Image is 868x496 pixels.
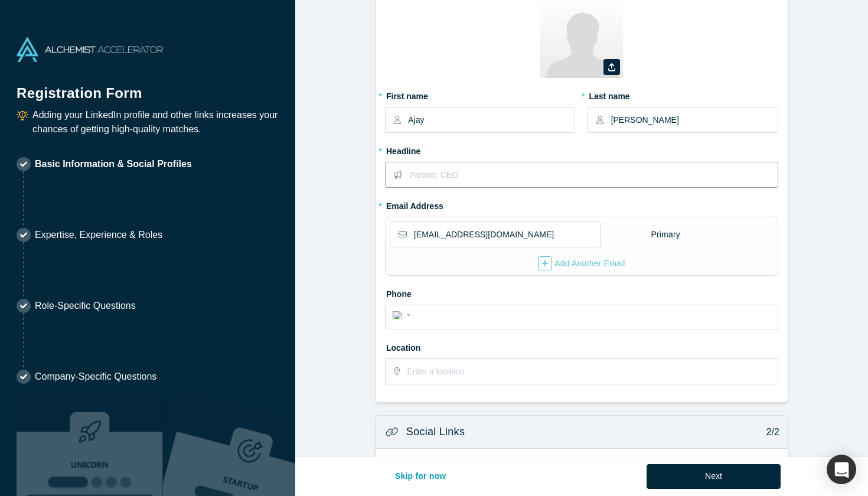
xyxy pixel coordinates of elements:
p: Basic Information & Social Profiles [35,157,192,171]
div: Primary [650,224,681,245]
label: Location [385,338,778,354]
button: Skip for now [383,464,459,489]
label: First name [385,86,575,103]
p: Role-Specific Questions [35,299,136,313]
label: Last name [588,86,778,103]
div: Add Another Email [538,256,625,270]
label: Headline [385,141,778,158]
button: Add Another Email [537,256,626,271]
p: Adding your LinkedIn profile and other links increases your chances of getting high-quality matches. [32,108,279,136]
img: Alchemist Accelerator Logo [17,37,163,62]
label: Phone [385,284,778,301]
p: 2/2 [760,425,779,439]
h1: Registration Form [17,70,279,104]
input: Partner, CEO [409,162,777,187]
h3: Social Links [406,424,465,440]
label: Email Address [385,196,443,213]
p: Company-Specific Questions [35,370,156,384]
button: Next [647,464,781,489]
p: Expertise, Experience & Roles [35,228,162,242]
input: Enter a location [407,359,776,384]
